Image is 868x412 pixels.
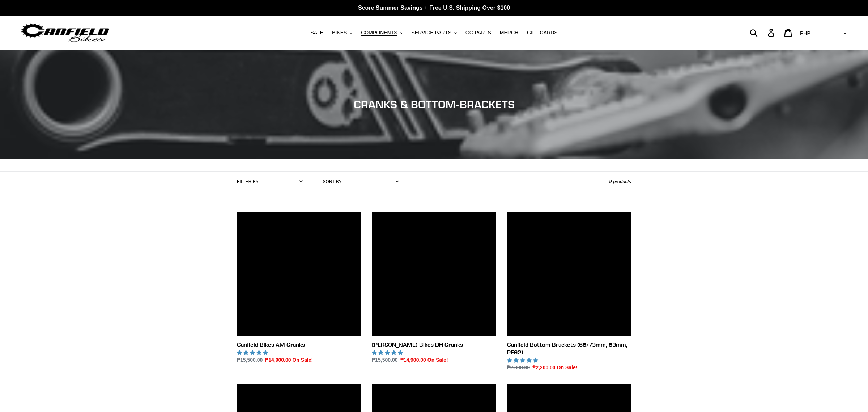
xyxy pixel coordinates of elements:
img: Canfield Bikes [20,21,110,44]
label: Filter by [237,178,259,185]
a: GIFT CARDS [523,28,561,38]
span: GIFT CARDS [527,30,558,36]
span: CRANKS & BOTTOM-BRACKETS [354,98,515,111]
span: MERCH [500,30,518,36]
a: MERCH [496,28,522,38]
button: BIKES [328,28,356,38]
span: SERVICE PARTS [411,30,451,36]
label: Sort by [323,178,342,185]
button: COMPONENTS [357,28,406,38]
span: 9 products [609,179,631,184]
a: GG PARTS [462,28,495,38]
input: Search [754,25,772,41]
span: GG PARTS [465,30,491,36]
span: COMPONENTS [361,30,397,36]
span: BIKES [332,30,347,36]
span: SALE [310,30,323,36]
button: SERVICE PARTS [408,28,460,38]
a: SALE [307,28,327,38]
